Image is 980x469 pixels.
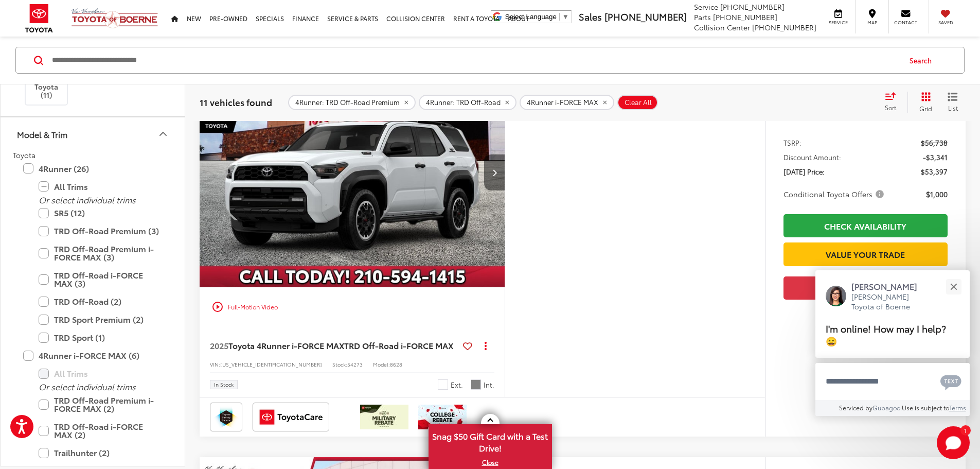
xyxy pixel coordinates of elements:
[900,47,947,73] button: Search
[39,328,162,346] label: TRD Sport (1)
[39,391,162,418] label: TRD Off-Road Premium i-FORCE MAX (2)
[39,193,136,205] i: Or select individual trims
[332,360,347,368] span: Stock:
[39,418,162,444] label: TRD Off-Road i-FORCE MAX (2)
[39,266,162,292] label: TRD Off-Road i-FORCE MAX (3)
[220,360,322,368] span: [US_VEHICLE_IDENTIFICATION_NUMBER]
[919,103,932,112] span: Grid
[783,214,948,237] a: Check Availability
[199,58,506,287] a: 2025 Toyota 4Runner TRD Off-Road PT4WD2025 Toyota 4Runner TRD Off-Road PT4WD2025 Toyota 4Runner T...
[783,242,948,266] a: Value Your Trade
[851,281,928,292] p: [PERSON_NAME]
[921,166,948,177] span: $53,397
[720,2,785,12] span: [PHONE_NUMBER]
[210,340,459,351] a: 2025Toyota 4Runner i-FORCE MAXTRD Off-Road i-FORCE MAX
[827,19,850,26] span: Service
[964,428,967,432] span: 1
[783,189,886,199] span: Conditional Toyota Offers
[851,292,928,312] p: [PERSON_NAME] Toyota of Boerne
[694,22,750,32] span: Collision Center
[902,403,949,412] span: Use is subject to
[476,337,494,355] button: Actions
[949,403,966,412] a: Terms
[212,405,240,429] img: Toyota Safety Sense Vic Vaughan Toyota of Boerne Boerne TX
[752,22,816,32] span: [PHONE_NUMBER]
[210,339,228,351] span: 2025
[39,444,162,462] label: Trailhunter (2)
[484,380,494,390] span: Int.
[926,189,948,199] span: $1,000
[288,94,416,110] button: remove 4Runner: TRD%20Off-Road%20Premium
[39,222,162,240] label: TRD Off-Road Premium (3)
[880,92,907,112] button: Select sort value
[484,154,505,190] button: Next image
[390,360,402,368] span: 8628
[200,95,272,108] span: 11 vehicles found
[39,292,162,310] label: TRD Off-Road (2)
[426,98,501,106] span: 4Runner: TRD Off-Road
[934,19,957,26] span: Saved
[360,405,408,429] img: /static/brand-toyota/National_Assets/toyota-military-rebate.jpeg?height=48
[39,177,162,195] label: All Trims
[783,152,841,162] span: Discount Amount:
[451,380,463,390] span: Ext.
[783,137,801,148] span: TSRP:
[295,98,400,106] span: 4Runner: TRD Off-Road Premium
[694,12,711,22] span: Parts
[625,98,652,106] span: Clear All
[23,159,162,177] label: 4Runner (26)
[373,360,390,368] span: Model:
[13,149,35,160] span: Toyota
[923,152,948,162] span: -$3,341
[579,10,602,23] span: Sales
[713,12,777,22] span: [PHONE_NUMBER]
[39,310,162,328] label: TRD Sport Premium (2)
[861,19,883,26] span: Map
[39,204,162,222] label: SR5 (12)
[907,92,940,112] button: Grid View
[604,10,687,23] span: [PHONE_NUMBER]
[694,2,718,12] span: Service
[485,341,487,350] span: dropdown dots
[815,363,970,400] textarea: Type your message
[344,339,453,351] span: TRD Off-Road i-FORCE MAX
[937,426,970,459] svg: Start Chat
[783,276,948,300] button: Get Price Now
[617,94,658,110] button: Clear All
[520,94,614,110] button: remove 4Runner%20i-FORCE%20MAX
[255,405,327,429] img: ToyotaCare Vic Vaughan Toyota of Boerne Boerne TX
[783,189,887,199] button: Conditional Toyota Offers
[559,13,560,21] span: ​
[199,58,506,287] div: 2025 Toyota 4Runner i-FORCE MAX TRD Off-Road i-FORCE MAX 0
[471,379,481,390] span: Black/Boulder Fabric With Smoke Silver
[39,240,162,266] label: TRD Off-Road Premium i-FORCE MAX (3)
[438,379,448,390] span: Ice Cap
[940,92,966,112] button: List View
[71,8,158,29] img: Vic Vaughan Toyota of Boerne
[815,270,970,416] div: Close[PERSON_NAME][PERSON_NAME] Toyota of BoerneI'm online! How may I help? 😀Type your messageCha...
[942,275,965,298] button: Close
[562,13,569,21] span: ▼
[1,117,186,150] button: Model & TrimModel & Trim
[26,58,67,99] label: Toyota (11)
[430,425,551,457] span: Snag $50 Gift Card with a Test Drive!
[210,360,220,368] span: VIN:
[157,128,169,140] div: Model & Trim
[527,98,598,106] span: 4Runner i-FORCE MAX
[921,137,948,148] span: $56,738
[51,48,900,73] input: Search by Make, Model, or Keyword
[885,103,896,112] span: Sort
[940,374,961,390] svg: Text
[826,321,946,348] span: I'm online! How may I help? 😀
[894,19,917,26] span: Contact
[419,94,516,110] button: remove 4Runner: TRD%20Off-Road
[839,403,872,412] span: Serviced by
[214,382,234,387] span: In Stock
[783,166,825,177] span: [DATE] Price:
[199,58,506,288] img: 2025 Toyota 4Runner TRD Off-Road PT4WD
[937,370,965,393] button: Chat with SMS
[505,13,569,21] a: Select Language​
[948,103,958,112] span: List
[23,346,162,364] label: 4Runner i-FORCE MAX (6)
